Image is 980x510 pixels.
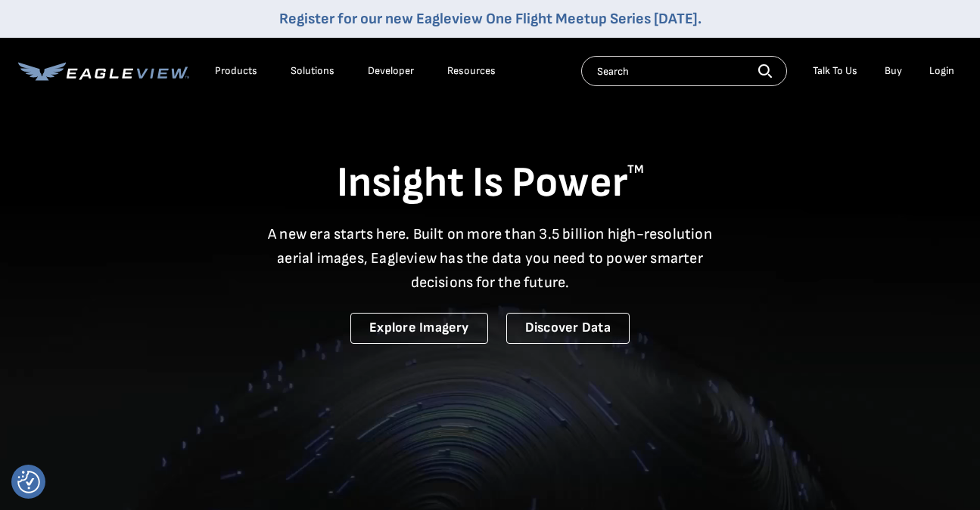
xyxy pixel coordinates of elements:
[813,64,857,78] div: Talk To Us
[291,64,334,78] div: Solutions
[506,313,630,344] a: Discover Data
[17,471,40,493] img: Revisit consent button
[18,157,962,210] h1: Insight Is Power
[581,56,787,86] input: Search
[627,162,644,177] sup: TM
[279,10,702,28] a: Register for our new Eagleview One Flight Meetup Series [DATE].
[885,64,902,78] a: Buy
[259,222,722,295] p: A new era starts here. Built on more than 3.5 billion high-resolution aerial images, Eagleview ha...
[350,313,488,344] a: Explore Imagery
[368,64,414,78] a: Developer
[447,64,496,78] div: Resources
[929,64,954,78] div: Login
[215,64,257,78] div: Products
[17,471,40,493] button: Consent Preferences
